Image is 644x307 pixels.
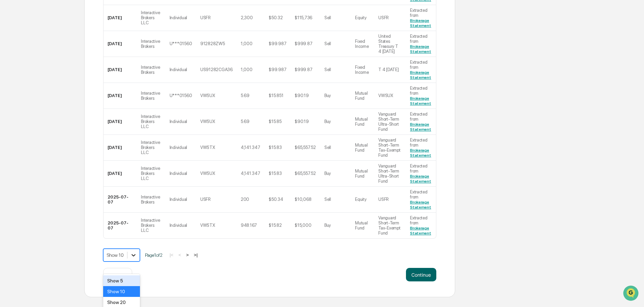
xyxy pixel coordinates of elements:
[355,117,370,127] div: Mutual Fund
[4,117,46,129] a: 🖐️Preclearance
[166,213,196,238] td: Individual
[295,93,309,98] div: $90.19
[269,197,283,202] div: $50.34
[295,15,312,20] div: $115,736
[241,119,250,124] div: 5.69
[56,120,84,126] span: Attestations
[378,137,402,158] div: Vanguard Short-Term Tax-Exempt Fund
[104,57,137,83] td: [DATE]
[200,223,215,228] div: VWSTX
[378,34,402,54] div: United States Treasury T 4 [DATE]
[406,83,436,109] td: Extracted from
[176,252,183,258] button: <
[104,83,137,109] td: [DATE]
[48,149,82,154] a: Powered byPylon
[406,31,436,57] td: Extracted from
[49,120,54,126] div: 🗄️
[141,10,161,25] div: Interactive Brokers LLC
[355,39,370,49] div: Fixed Income
[141,91,161,101] div: Interactive Brokers
[378,93,393,98] div: VWSUX
[269,145,282,150] div: $15.83
[200,93,215,98] div: VWSUX
[141,194,161,205] div: Interactive Brokers
[295,145,316,150] div: $65,557.52
[324,171,331,176] div: Buy
[269,119,281,124] div: $15.85
[410,148,431,158] a: Brokerage Statement
[13,92,19,97] img: 1746055101610-c473b297-6a78-478c-a979-82029cc54cd1
[7,14,123,25] p: How can we help?
[622,285,641,303] iframe: Open customer support
[378,197,389,202] div: USFR
[141,218,161,233] div: Interactive Brokers LLC
[141,140,161,155] div: Interactive Brokers LLC
[7,75,45,80] div: Past conversations
[7,52,19,64] img: 1746055101610-c473b297-6a78-478c-a979-82029cc54cd1
[200,171,215,176] div: VWSUX
[7,85,18,96] img: Jack Rasmussen
[241,171,260,176] div: 4,141.347
[324,223,331,228] div: Buy
[30,58,93,64] div: We're available if you need us!
[115,54,123,62] button: Start new chat
[200,15,211,20] div: USFR
[4,130,45,142] a: 🔎Data Lookup
[355,197,366,202] div: Equity
[241,145,260,150] div: 4,141.347
[104,31,137,57] td: [DATE]
[406,5,436,31] td: Extracted from
[141,65,161,75] div: Interactive Brokers
[46,117,86,129] a: 🗄️Attestations
[324,41,331,46] div: Sell
[406,161,436,187] td: Extracted from
[103,286,140,297] div: Show 10
[7,133,12,139] div: 🔎
[410,226,431,236] a: Brokerage Statement
[103,275,140,286] div: Show 5
[13,132,42,139] span: Data Lookup
[295,223,311,228] div: $15,000
[200,119,215,124] div: VWSUX
[141,166,161,181] div: Interactive Brokers LLC
[355,65,370,75] div: Fixed Income
[141,114,161,129] div: Interactive Brokers LLC
[378,215,402,236] div: Vanguard Short-Term Tax-Exempt Fund
[410,122,431,132] a: Brokerage Statement
[406,213,436,238] td: Extracted from
[56,92,58,97] span: •
[200,197,211,202] div: USFR
[192,252,200,258] button: >|
[104,187,137,213] td: 2025-07-07
[184,252,191,258] button: >
[104,109,137,135] td: [DATE]
[378,67,399,72] div: T 4 [DATE]
[241,67,253,72] div: 1,000
[378,112,402,132] div: Vanguard Short-Term Ultra-Short Fund
[141,39,161,49] div: Interactive Brokers
[241,15,253,20] div: 2,300
[295,67,312,72] div: $999.87
[324,145,331,150] div: Sell
[21,92,55,97] span: [PERSON_NAME]
[410,70,431,80] a: Brokerage Statement
[295,41,312,46] div: $999.87
[410,200,431,210] a: Brokerage Statement
[104,213,137,238] td: 2025-07-07
[406,109,436,135] td: Extracted from
[104,161,137,187] td: [DATE]
[60,92,74,97] span: [DATE]
[166,109,196,135] td: Individual
[168,252,175,258] button: |<
[7,120,12,126] div: 🖐️
[324,119,331,124] div: Buy
[67,149,82,154] span: Pylon
[105,73,123,82] button: See all
[166,187,196,213] td: Individual
[406,268,436,281] button: Continue
[355,168,370,179] div: Mutual Fund
[145,252,163,258] span: Page 1 of 2
[166,5,196,31] td: Individual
